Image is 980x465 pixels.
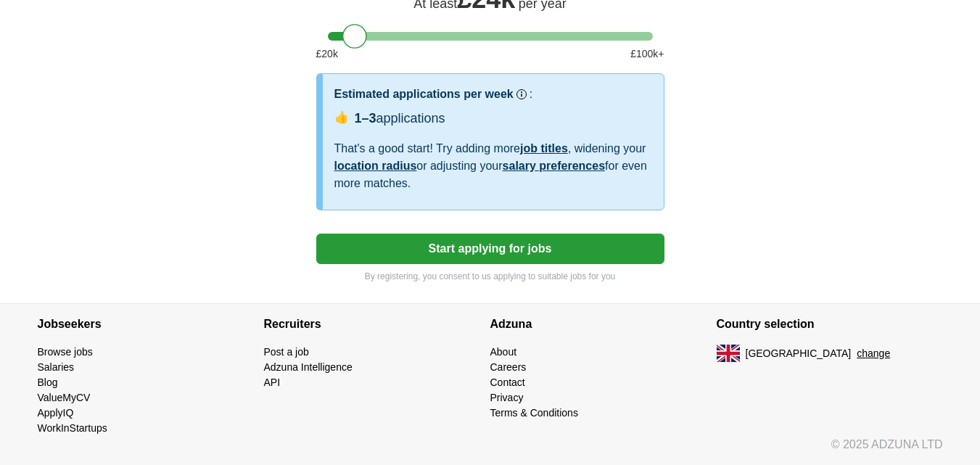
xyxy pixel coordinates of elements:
[316,234,664,264] button: Start applying for jobs
[26,436,955,465] div: © 2025 ADZUNA LTD
[264,361,353,373] a: Adzuna Intelligence
[717,304,943,345] h4: Country selection
[530,86,532,103] h3: :
[334,109,349,126] span: 👍
[520,142,568,155] a: job titles
[38,422,107,434] a: WorkInStartups
[38,361,75,373] a: Salaries
[334,160,417,172] a: location radius
[264,376,281,388] a: API
[857,346,890,361] button: change
[38,376,58,388] a: Blog
[355,111,376,125] span: 1–3
[316,46,338,62] span: £ 20 k
[355,109,445,128] div: applications
[38,407,74,419] a: ApplyIQ
[334,140,652,192] div: That's a good start! Try adding more , widening your or adjusting your for even more matches.
[334,86,514,103] h3: Estimated applications per week
[717,345,740,362] img: UK flag
[490,392,524,403] a: Privacy
[490,346,517,358] a: About
[38,392,91,403] a: ValueMyCV
[746,346,852,361] span: [GEOGRAPHIC_DATA]
[490,361,527,373] a: Careers
[503,160,605,172] a: salary preferences
[264,346,309,358] a: Post a job
[316,270,664,283] p: By registering, you consent to us applying to suitable jobs for you
[490,376,525,388] a: Contact
[490,407,578,419] a: Terms & Conditions
[38,346,93,358] a: Browse jobs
